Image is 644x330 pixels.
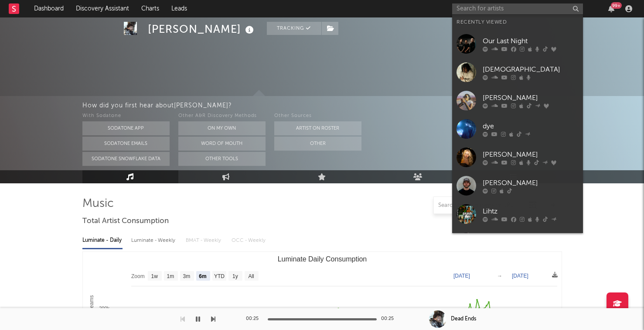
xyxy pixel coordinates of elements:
a: Lihtz [452,200,583,228]
text: 200k [99,306,109,311]
button: On My Own [178,121,266,135]
a: [PERSON_NAME] [452,172,583,200]
button: Sodatone Emails [82,137,170,151]
button: Other [274,137,361,151]
text: 6m [199,273,206,279]
button: Other Tools [178,152,266,166]
text: All [248,273,254,279]
button: Tracking [267,22,321,35]
button: Artist on Roster [274,121,361,135]
button: Sodatone App [82,121,170,135]
div: 00:25 [381,314,399,324]
a: [PERSON_NAME] [452,86,583,115]
div: With Sodatone [82,111,170,121]
div: [PERSON_NAME] [483,178,579,188]
text: [DATE] [512,273,528,279]
div: 99 + [611,2,622,9]
button: 99+ [608,5,614,12]
button: Word Of Mouth [178,137,266,151]
input: Search by song name or URL [434,202,526,209]
div: Other Sources [274,111,361,121]
text: → [497,273,502,279]
a: dye [452,115,583,143]
div: Recently Viewed [457,17,579,27]
text: 1w [151,273,158,279]
div: Luminate - Weekly [131,233,177,248]
div: [PERSON_NAME] [483,149,579,160]
text: Zoom [131,273,145,279]
button: Sodatone Snowflake Data [82,152,170,166]
div: Lihtz [483,206,579,217]
div: [PERSON_NAME] [483,93,579,103]
text: 1m [167,273,174,279]
div: Luminate - Daily [82,233,123,248]
span: Total Artist Consumption [82,216,169,227]
div: 00:25 [246,314,263,324]
a: ProdWithFlavor [452,228,583,257]
text: 1y [232,273,238,279]
a: [DEMOGRAPHIC_DATA] [452,58,583,86]
text: Luminate Daily Consumption [277,255,367,263]
div: dye [483,121,579,131]
div: [DEMOGRAPHIC_DATA] [483,64,579,75]
text: [DATE] [453,273,470,279]
div: Dead Ends [451,315,476,323]
a: [PERSON_NAME] [452,143,583,172]
a: Our Last Night [452,30,583,58]
div: Our Last Night [483,36,579,46]
div: [PERSON_NAME] [148,22,256,36]
input: Search for artists [452,3,583,14]
text: 3m [183,273,190,279]
div: Other A&R Discovery Methods [178,111,266,121]
text: YTD [214,273,224,279]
